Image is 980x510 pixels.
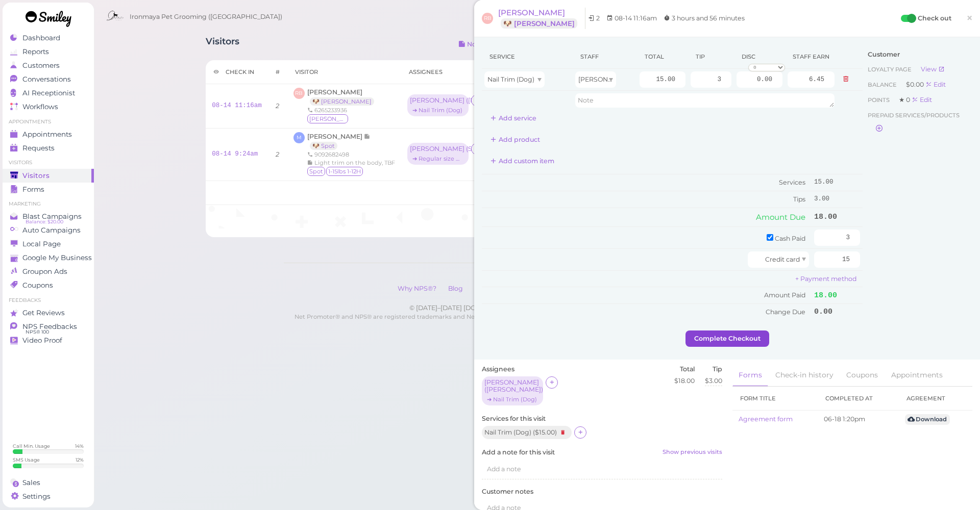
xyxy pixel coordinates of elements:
[482,226,812,248] td: Cash Paid
[293,88,305,99] span: RB
[482,174,812,191] td: Services
[307,133,371,149] a: [PERSON_NAME] 🐶 Spot
[3,210,94,223] a: Blast Campaigns Balance: $20.00
[293,132,305,143] span: M
[685,330,769,347] button: Complete Checkout
[482,191,812,208] td: Tips
[307,106,379,114] div: 6265233936
[307,167,325,176] span: Spot
[450,36,495,53] button: Notes
[22,171,50,180] span: Visitors
[284,303,790,313] div: © [DATE]–[DATE] [DOMAIN_NAME], Smiley is a product of Smiley Science Lab Inc.
[310,142,337,150] a: 🐶 Spot
[3,141,94,155] a: Requests
[482,110,545,126] button: Add service
[3,251,94,265] a: Google My Business
[3,237,94,251] a: Local Page
[925,81,946,88] a: Edit
[912,96,932,104] a: Edit
[3,278,94,292] a: Coupons
[482,365,514,374] label: Assignees
[3,183,94,196] a: Forms
[482,487,722,496] label: Customer notes
[487,465,521,473] span: Add a note
[3,223,94,237] a: Auto Campaigns
[276,150,279,158] i: 2
[818,387,899,411] th: Completed at
[22,144,55,152] span: Requests
[734,45,785,69] th: Discount
[22,492,51,501] span: Settings
[3,72,94,86] a: Conversations
[3,320,94,334] a: NPS Feedbacks NPS® 100
[812,191,863,208] td: 3.00
[3,127,94,141] a: Appointments
[22,47,49,56] span: Reports
[76,456,84,463] div: 12 %
[22,322,77,331] span: NPS Feedbacks
[482,376,546,406] div: [PERSON_NAME] ([PERSON_NAME]) ➔ Nail Trim (Dog)
[688,45,734,69] th: Tip
[765,256,800,263] span: Credit card
[3,169,94,183] a: Visitors
[22,226,81,235] span: Auto Campaigns
[3,297,94,304] li: Feedbacks
[212,102,262,109] a: 08-14 11:16am
[206,36,239,55] h1: Visitors
[3,31,94,45] a: Dashboard
[637,45,688,69] th: Total
[212,150,258,158] a: 08-14 9:24am
[705,376,722,386] div: $3.00
[314,159,395,166] span: Light trim on the body, TBF
[868,81,898,88] span: Balance
[276,68,280,76] div: #
[812,174,863,191] td: 15.00
[307,114,348,123] span: Leo
[498,8,585,29] a: [PERSON_NAME] 🐶 [PERSON_NAME]
[764,291,805,299] span: Amount Paid
[885,365,949,386] a: Appointments
[578,75,633,83] span: [PERSON_NAME]
[868,50,967,59] div: Customer
[212,189,861,196] h5: 🎉 Total 2 visits [DATE].
[22,267,67,276] span: Groupon Ads
[663,448,722,457] a: Show previous visits
[899,387,972,411] th: Agreement
[705,365,722,374] label: Tip
[364,133,371,140] span: Note
[287,60,401,84] th: Visitor
[604,13,659,23] li: 08-14 11:16am
[498,8,565,17] span: [PERSON_NAME]
[868,66,913,73] span: Loyalty page
[484,396,541,403] div: ➔ Nail Trim (Dog)
[661,13,747,23] li: 3 hours and 56 minutes
[75,443,84,449] div: 14 %
[22,185,44,194] span: Forms
[814,291,837,300] span: 18.00
[732,387,818,411] th: Form title
[3,200,94,208] li: Marketing
[484,379,541,393] div: [PERSON_NAME] ( [PERSON_NAME] )
[812,304,863,320] td: 0.00
[410,155,466,162] div: ➔ Regular size Dog Full Grooming (35 lbs or less)
[868,110,960,120] span: Prepaid services/products
[407,143,471,166] div: [PERSON_NAME] (Spot) ➔ Regular size Dog Full Grooming (35 lbs or less)
[307,150,395,159] div: 9092682498
[22,130,72,139] span: Appointments
[22,61,60,70] span: Customers
[22,89,75,97] span: AI Receptionist
[482,13,493,24] span: RB
[3,334,94,347] a: Video Proof
[410,97,466,104] div: [PERSON_NAME] ( [PERSON_NAME] )
[3,159,94,166] li: Visitors
[482,426,572,439] div: Nail Trim (Dog) ( $15.00 )
[482,414,722,423] label: Services for this visit
[674,365,695,374] label: Total
[501,18,577,29] a: 🐶 [PERSON_NAME]
[739,415,793,423] a: Agreement form
[26,328,49,336] span: NPS® 100
[310,97,374,106] a: 🐶 [PERSON_NAME]
[3,265,94,278] a: Groupon Ads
